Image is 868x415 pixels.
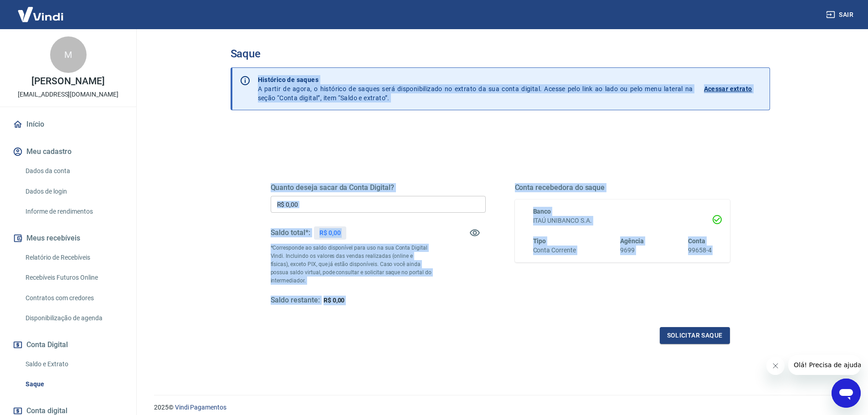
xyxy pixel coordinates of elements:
a: Saque [22,375,125,394]
a: Contratos com credores [22,289,125,307]
iframe: Fechar mensagem [766,357,785,375]
span: Olá! Precisa de ajuda? [5,6,77,14]
a: Vindi Pagamentos [175,404,226,411]
button: Conta Digital [11,335,125,355]
h3: Saque [231,47,770,60]
h6: 99658-4 [688,246,712,255]
a: Saldo e Extrato [22,355,125,374]
a: Dados de login [22,182,125,201]
p: 2025 © [154,403,846,412]
h5: Saldo total*: [271,228,310,237]
a: Início [11,114,125,134]
p: Acessar extrato [704,84,752,93]
span: Conta [688,237,705,245]
h5: Conta recebedora do saque [515,183,730,192]
a: Informe de rendimentos [22,202,125,221]
span: Banco [533,208,551,215]
h5: Quanto deseja sacar da Conta Digital? [271,183,486,192]
button: Meus recebíveis [11,228,125,248]
h5: Saldo restante: [271,296,320,305]
span: Agência [620,237,644,245]
a: Disponibilização de agenda [22,309,125,328]
p: A partir de agora, o histórico de saques será disponibilizado no extrato da sua conta digital. Ac... [258,75,693,102]
a: Acessar extrato [704,75,762,102]
button: Sair [824,6,857,23]
img: Vindi [11,0,70,28]
a: Relatório de Recebíveis [22,248,125,267]
a: Recebíveis Futuros Online [22,268,125,287]
h6: 9699 [620,246,644,255]
iframe: Botão para abrir a janela de mensagens [832,379,861,408]
button: Meu cadastro [11,142,125,162]
p: Histórico de saques [258,75,693,84]
p: [EMAIL_ADDRESS][DOMAIN_NAME] [18,90,118,99]
a: Dados da conta [22,162,125,180]
span: Tipo [533,237,546,245]
div: M [50,36,87,73]
p: *Corresponde ao saldo disponível para uso na sua Conta Digital Vindi. Incluindo os valores das ve... [271,244,432,285]
span: R$ 0,00 [324,297,345,304]
h6: ITAÚ UNIBANCO S.A. [533,216,712,225]
button: Solicitar saque [660,327,730,344]
p: [PERSON_NAME] [31,77,104,86]
p: R$ 0,00 [319,228,341,238]
iframe: Mensagem da empresa [788,355,861,375]
h6: Conta Corrente [533,246,576,255]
